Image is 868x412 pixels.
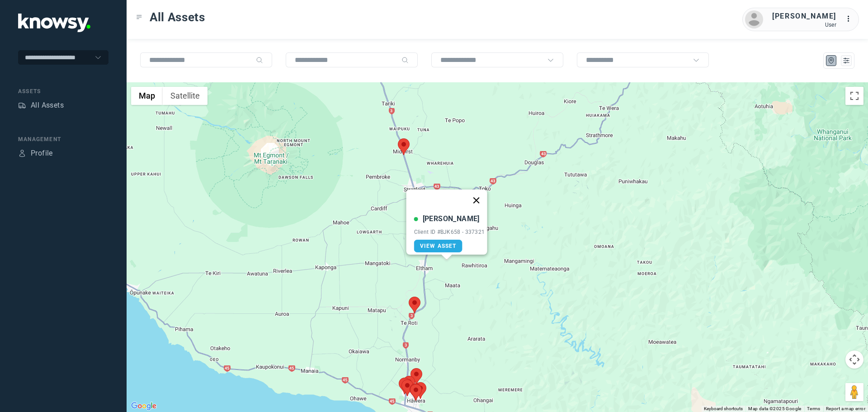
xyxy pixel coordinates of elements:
button: Close [465,189,487,211]
div: [PERSON_NAME] [423,213,480,224]
button: Map camera controls [845,350,863,369]
div: Assets [18,101,26,109]
div: : [845,14,856,26]
a: Open this area in Google Maps (opens a new window) [129,400,159,412]
a: Report a map error [826,406,865,411]
img: avatar.png [745,10,763,28]
button: Drag Pegman onto the map to open Street View [845,383,863,401]
button: Keyboard shortcuts [704,406,743,412]
a: Terms (opens in new tab) [807,406,821,411]
div: All Assets [31,100,64,111]
div: Search [401,57,409,64]
span: Map data ©2025 Google [748,406,801,411]
div: List [842,57,850,65]
div: Client ID #BJK658 - 337321 [414,229,485,235]
div: User [772,22,836,28]
div: Map [827,57,835,65]
div: Assets [18,87,108,95]
img: Application Logo [18,14,90,32]
a: ProfileProfile [18,148,53,159]
span: All Assets [150,9,205,25]
button: Toggle fullscreen view [845,87,863,105]
button: Show street map [131,87,163,105]
a: View Asset [414,240,462,252]
div: Search [256,57,263,64]
span: View Asset [420,243,457,249]
tspan: ... [846,15,855,22]
img: Google [129,400,159,412]
button: Show satellite imagery [163,87,208,105]
div: Profile [31,148,53,159]
div: : [845,14,856,24]
div: Profile [18,149,26,157]
div: [PERSON_NAME] [772,11,836,22]
div: Management [18,135,108,143]
div: Toggle Menu [136,14,142,20]
a: AssetsAll Assets [18,100,64,111]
